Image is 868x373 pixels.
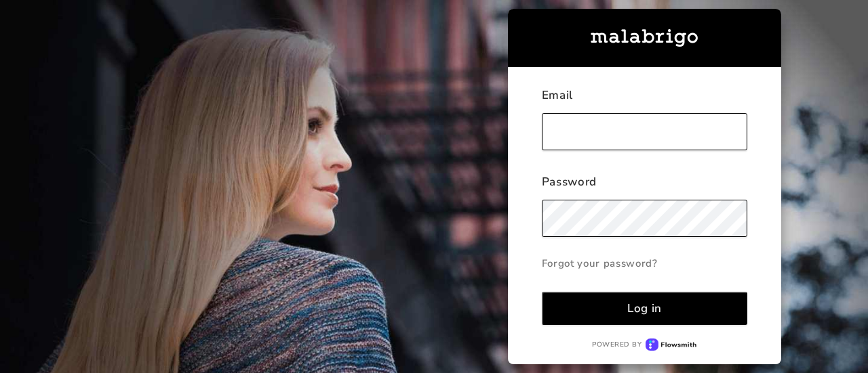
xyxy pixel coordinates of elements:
[646,338,696,351] img: Flowsmith logo
[542,174,747,200] div: Password
[542,250,747,277] a: Forgot your password?
[542,87,747,113] div: Email
[542,338,747,351] a: Powered byFlowsmith logo
[627,301,662,316] div: Log in
[542,292,747,325] button: Log in
[591,29,698,47] img: malabrigo-logo
[592,340,642,349] p: Powered by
